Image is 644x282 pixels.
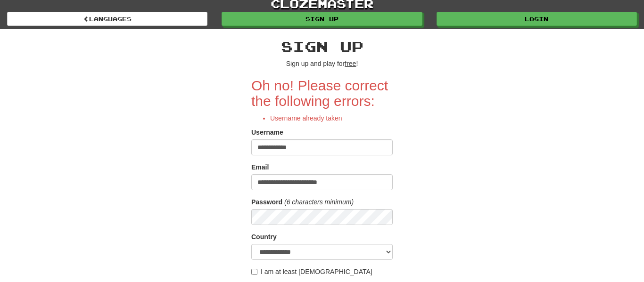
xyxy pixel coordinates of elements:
label: Email [251,162,269,172]
p: Sign up and play for ! [251,59,393,68]
li: Username already taken [270,113,393,123]
u: free [345,60,356,67]
h2: Oh no! Please correct the following errors: [251,78,393,109]
label: Password [251,197,282,207]
input: I am at least [DEMOGRAPHIC_DATA] [251,269,257,275]
label: I am at least [DEMOGRAPHIC_DATA] [251,267,372,276]
a: Sign up [222,12,422,26]
em: (6 characters minimum) [284,198,354,206]
a: Languages [7,12,207,26]
h2: Sign up [251,39,393,54]
label: Country [251,232,277,242]
label: Username [251,128,283,137]
a: Login [437,12,637,26]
